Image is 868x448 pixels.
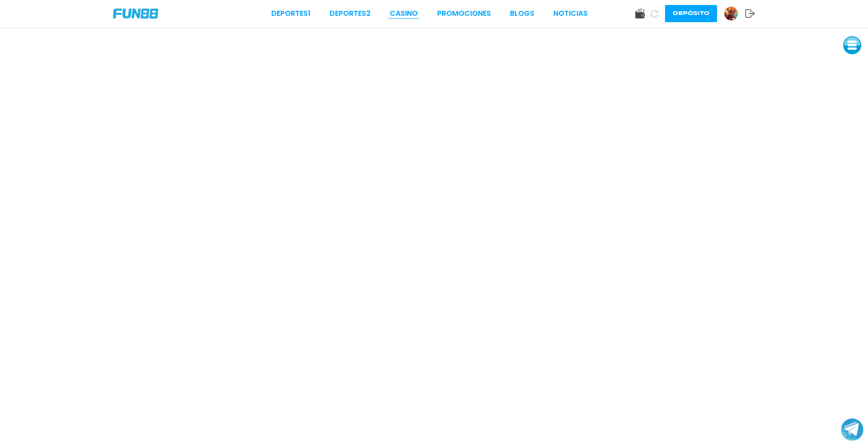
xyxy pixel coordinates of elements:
[271,8,311,19] a: Deportes1
[724,7,738,20] img: Avatar
[724,6,745,21] a: Avatar
[437,8,491,19] a: Promociones
[553,8,588,19] a: NOTICIAS
[665,5,717,22] button: Depósito
[113,9,158,19] img: Company Logo
[330,8,371,19] a: Deportes2
[390,8,418,19] a: CASINO
[510,8,534,19] a: BLOGS
[841,418,863,441] button: Join telegram channel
